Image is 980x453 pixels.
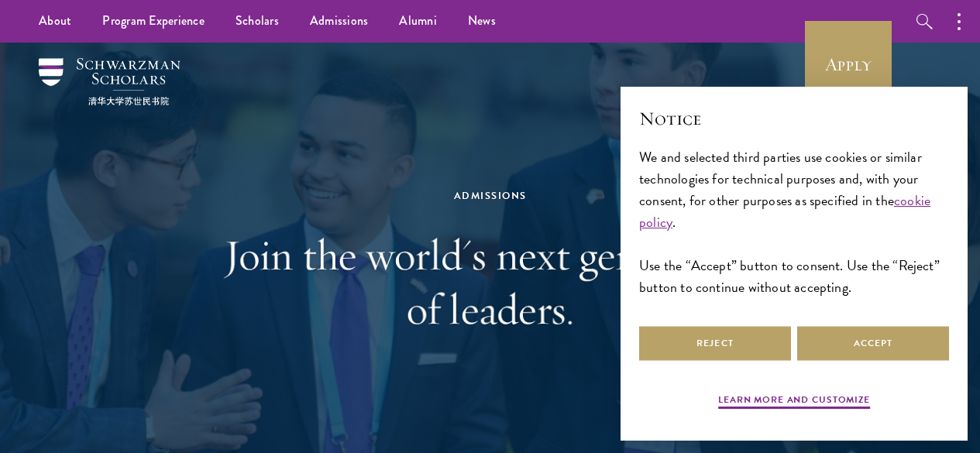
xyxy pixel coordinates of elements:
a: cookie policy [639,190,930,232]
img: Schwarzman Scholars [39,58,181,105]
div: We and selected third parties use cookies or similar technologies for technical purposes and, wit... [639,146,949,299]
a: Apply [805,21,892,108]
h2: Notice [639,105,949,132]
h1: Join the world's next generation of leaders. [223,228,758,336]
div: Admissions [223,187,758,204]
button: Reject [639,326,791,361]
button: Accept [797,326,949,361]
button: Learn more and customize [718,393,870,411]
